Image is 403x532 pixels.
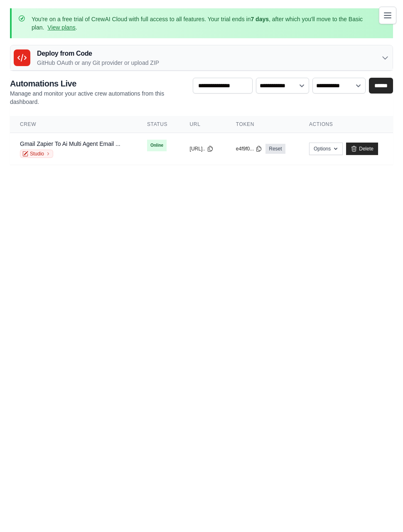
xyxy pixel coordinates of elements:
strong: 7 days [251,16,269,22]
button: Toggle navigation [379,7,396,24]
h2: Automations Live [10,78,186,89]
a: Gmail Zapier To Ai Multi Agent Email ... [20,140,120,147]
p: Manage and monitor your active crew automations from this dashboard. [10,89,186,106]
h3: Deploy from Code [37,49,159,59]
button: e4f9f0... [236,145,262,152]
th: URL [180,116,226,133]
span: Online [147,140,167,151]
th: Crew [10,116,137,133]
p: You're on a free trial of CrewAI Cloud with full access to all features. Your trial ends in , aft... [32,15,373,32]
a: View plans [47,24,75,31]
a: Reset [265,144,285,154]
a: Studio [20,150,53,158]
th: Status [137,116,180,133]
button: Options [309,143,343,155]
p: GitHub OAuth or any Git provider or upload ZIP [37,59,159,67]
a: Delete [346,143,378,155]
th: Actions [299,116,393,133]
th: Token [226,116,299,133]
